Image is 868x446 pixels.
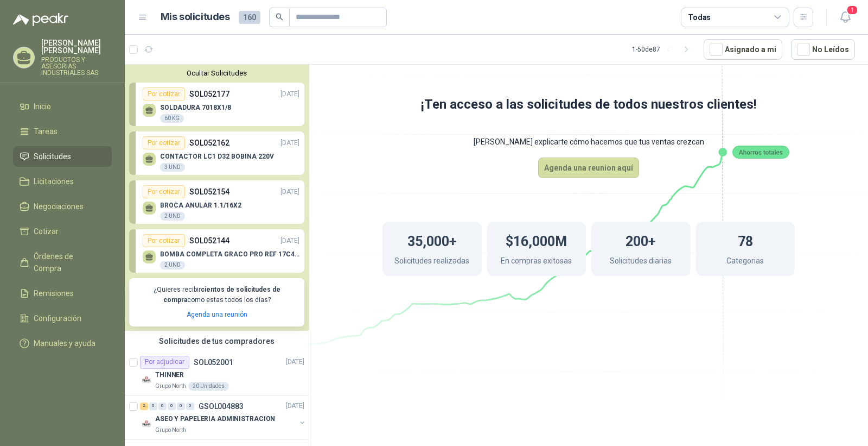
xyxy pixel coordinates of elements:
[168,403,176,410] div: 0
[13,171,112,192] a: Licitaciones
[160,261,185,269] div: 2 UND
[632,41,695,58] div: 1 - 50 de 87
[155,382,186,391] p: Grupo North
[239,11,260,24] span: 160
[34,250,101,274] span: Órdenes de Compra
[13,283,112,304] a: Remisiones
[129,69,304,77] button: Ocultar Solicitudes
[280,236,299,246] p: [DATE]
[726,255,764,269] p: Categorias
[280,138,299,148] p: [DATE]
[155,370,184,380] p: THINNER
[129,180,304,224] a: Por cotizarSOL052154[DATE] BROCA ANULAR 1.1/16X22 UND
[140,356,189,369] div: Por adjudicar
[189,235,229,247] p: SOL052144
[160,212,185,221] div: 2 UND
[626,228,656,252] h1: 200+
[407,228,457,252] h1: 35,000+
[149,403,157,410] div: 0
[129,229,304,273] a: Por cotizarSOL052144[DATE] BOMBA COMPLETA GRACO PRO REF 17C4872 UND
[688,11,711,23] div: Todas
[194,359,233,366] p: SOL052001
[34,200,84,212] span: Negociaciones
[125,65,309,331] div: Ocultar SolicitudesPor cotizarSOL052177[DATE] SOLDADURA 7018X1/860 KGPor cotizarSOL052162[DATE] C...
[41,39,112,54] p: [PERSON_NAME] [PERSON_NAME]
[791,39,855,60] button: No Leídos
[34,312,81,324] span: Configuración
[610,255,672,269] p: Solicitudes diarias
[163,286,280,304] b: cientos de solicitudes de compra
[160,250,299,258] p: BOMBA COMPLETA GRACO PRO REF 17C487
[140,400,307,435] a: 2 0 0 0 0 0 GSOL004883[DATE] Company LogoASEO Y PAPELERIA ADMINISTRACIONGrupo North
[160,163,185,172] div: 3 UND
[538,158,639,178] button: Agenda una reunion aquí
[280,89,299,99] p: [DATE]
[143,185,185,198] div: Por cotizar
[160,114,184,123] div: 60 KG
[34,175,74,187] span: Licitaciones
[34,337,95,349] span: Manuales y ayuda
[846,5,858,15] span: 1
[13,246,112,279] a: Órdenes de Compra
[286,357,304,367] p: [DATE]
[13,196,112,217] a: Negociaciones
[140,417,153,430] img: Company Logo
[13,308,112,329] a: Configuración
[835,8,855,27] button: 1
[189,88,229,100] p: SOL052177
[199,403,244,410] p: GSOL004883
[13,121,112,142] a: Tareas
[13,96,112,117] a: Inicio
[13,333,112,354] a: Manuales y ayuda
[13,13,68,26] img: Logo peakr
[34,287,74,299] span: Remisiones
[189,137,229,149] p: SOL052162
[506,228,567,252] h1: $16,000M
[160,104,231,111] p: SOLDADURA 7018X1/8
[158,403,167,410] div: 0
[286,401,304,411] p: [DATE]
[143,136,185,149] div: Por cotizar
[738,228,753,252] h1: 78
[155,426,186,435] p: Grupo North
[34,125,58,137] span: Tareas
[155,414,275,424] p: ASEO Y PAPELERIA ADMINISTRACION
[160,202,241,209] p: BROCA ANULAR 1.1/16X2
[177,403,185,410] div: 0
[394,255,469,269] p: Solicitudes realizadas
[140,373,153,386] img: Company Logo
[34,225,59,237] span: Cotizar
[143,87,185,100] div: Por cotizar
[704,39,782,60] button: Asignado a mi
[13,146,112,167] a: Solicitudes
[136,285,298,305] p: ¿Quieres recibir como estas todos los días?
[280,187,299,197] p: [DATE]
[129,131,304,175] a: Por cotizarSOL052162[DATE] CONTACTOR LC1 D32 BOBINA 220V3 UND
[13,221,112,242] a: Cotizar
[186,403,194,410] div: 0
[34,100,51,112] span: Inicio
[125,331,309,351] div: Solicitudes de tus compradores
[143,234,185,247] div: Por cotizar
[276,13,283,21] span: search
[140,403,148,410] div: 2
[189,186,229,198] p: SOL052154
[129,83,304,126] a: Por cotizarSOL052177[DATE] SOLDADURA 7018X1/860 KG
[125,351,309,395] a: Por adjudicarSOL052001[DATE] Company LogoTHINNERGrupo North20 Unidades
[41,56,112,76] p: PRODUCTOS Y ASESORIAS INDUSTRIALES SAS
[187,311,247,318] a: Agenda una reunión
[34,150,71,162] span: Solicitudes
[161,9,230,25] h1: Mis solicitudes
[501,255,572,269] p: En compras exitosas
[188,382,229,391] div: 20 Unidades
[160,153,274,160] p: CONTACTOR LC1 D32 BOBINA 220V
